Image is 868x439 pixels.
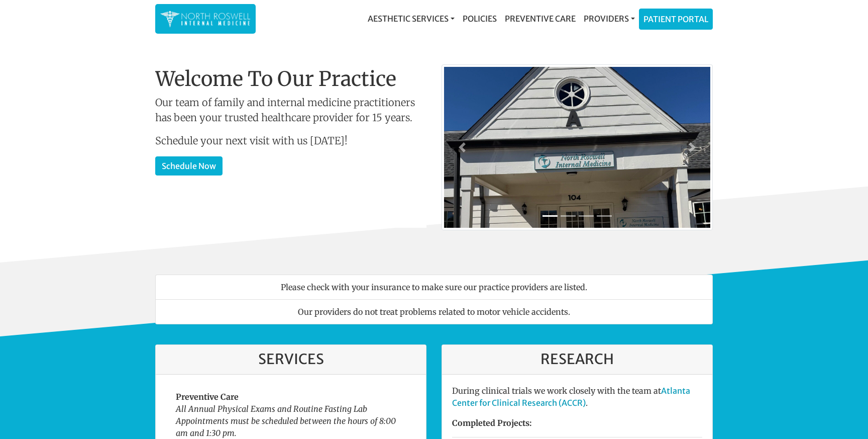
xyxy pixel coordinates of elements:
strong: Preventive Care [176,392,239,402]
em: All Annual Physical Exams and Routine Fasting Lab Appointments must be scheduled between the hour... [176,404,396,438]
a: Preventive Care [501,9,580,29]
a: Policies [459,9,501,29]
strong: Completed Projects: [452,418,532,428]
a: Providers [580,9,639,29]
h3: Services [166,351,416,368]
p: Schedule your next visit with us [DATE]! [155,133,426,148]
a: Aesthetic Services [364,9,459,29]
li: Our providers do not treat problems related to motor vehicle accidents. [155,299,713,324]
li: Please check with your insurance to make sure our practice providers are listed. [155,275,713,300]
p: Our team of family and internal medicine practitioners has been your trusted healthcare provider ... [155,95,426,125]
h3: Research [452,351,702,368]
p: During clinical trials we work closely with the team at . [452,385,702,409]
h1: Welcome To Our Practice [155,67,426,91]
a: Schedule Now [155,156,223,175]
a: Patient Portal [639,9,712,29]
img: North Roswell Internal Medicine [160,9,251,29]
a: Atlanta Center for Clinical Research (ACCR) [452,386,690,408]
